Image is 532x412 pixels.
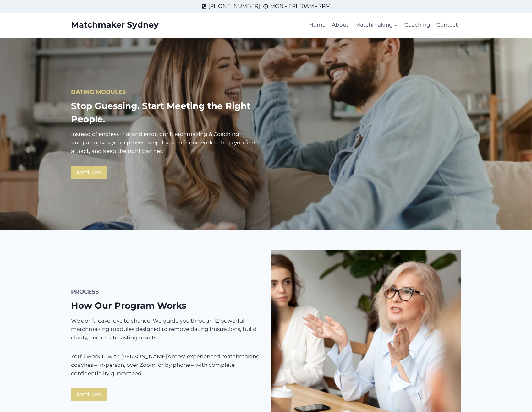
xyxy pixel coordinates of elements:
span: [PHONE_NUMBER] [208,2,260,10]
a: About [329,18,352,33]
h6: DATING MODULES [71,88,261,96]
a: Contact [433,18,461,33]
span: Modules [77,168,101,177]
p: We don’t leave love to chance. We guide you through 12 powerful matchmaking modules designed to r... [71,317,261,342]
a: Home [306,18,329,33]
h2: How Our Program Works [71,299,261,312]
p: You’ll work 1:1 with [PERSON_NAME]’s most experienced matchmaking coaches – in-person, over Zoom,... [71,352,261,378]
p: Instead of endless trial and error, our Matchmaking & Coaching Program gives you a proven, step-b... [71,130,261,156]
a: Matchmaking [352,18,401,33]
span: Modules [77,390,101,399]
a: [PHONE_NUMBER] [201,2,260,10]
h6: PROCESS [71,288,261,296]
span: MON - FRI: 10AM - 7PM [270,2,331,10]
a: Matchmaker Sydney [71,20,159,30]
a: Coaching [401,18,433,33]
span: Matchmaking [355,21,398,29]
nav: Primary [306,18,461,33]
h2: Stop Guessing. Start Meeting the Right People. [71,99,261,126]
